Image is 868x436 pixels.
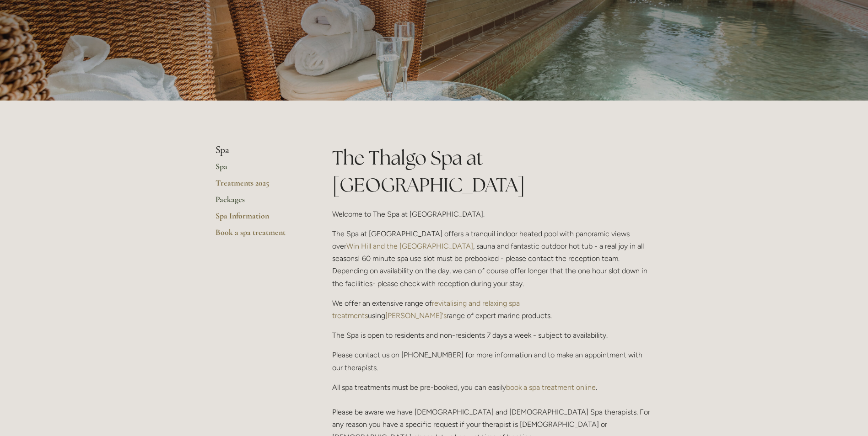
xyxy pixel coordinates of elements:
[332,228,653,290] p: The Spa at [GEOGRAPHIC_DATA] offers a tranquil indoor heated pool with panoramic views over , sau...
[332,329,653,341] p: The Spa is open to residents and non-residents 7 days a week - subject to availability.
[332,349,653,373] p: Please contact us on [PHONE_NUMBER] for more information and to make an appointment with our ther...
[216,211,303,227] a: Spa Information
[216,144,303,156] li: Spa
[506,383,596,392] a: book a spa treatment online
[346,242,473,250] a: Win Hill and the [GEOGRAPHIC_DATA]
[216,227,303,244] a: Book a spa treatment
[385,311,447,320] a: [PERSON_NAME]'s
[216,178,303,194] a: Treatments 2025
[332,208,653,220] p: Welcome to The Spa at [GEOGRAPHIC_DATA].
[332,297,653,322] p: We offer an extensive range of using range of expert marine products.
[332,144,653,198] h1: The Thalgo Spa at [GEOGRAPHIC_DATA]
[216,194,303,211] a: Packages
[216,161,303,178] a: Spa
